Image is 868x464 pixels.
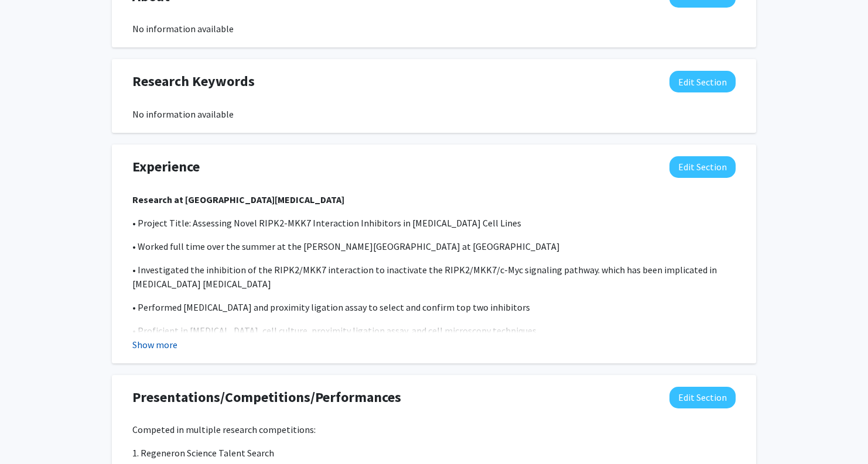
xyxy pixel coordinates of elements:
span: Research Keywords [132,71,255,92]
p: • Investigated the inhibition of the RIPK2/MKK7 interaction to inactivate the RIPK2/MKK7/c-Myc si... [132,263,736,291]
strong: Research at [GEOGRAPHIC_DATA][MEDICAL_DATA] [132,194,344,205]
button: Show more [132,338,177,352]
p: Competed in multiple research competitions: [132,422,736,436]
button: Edit Research Keywords [669,71,736,92]
p: • Proficient in [MEDICAL_DATA], cell culture, proximity ligation assay, and cell microscopy techn... [132,324,736,338]
div: No information available [132,22,736,36]
p: 1. Regeneron Science Talent Search [132,446,736,460]
div: No information available [132,107,736,121]
button: Edit Experience [669,156,736,178]
span: Presentations/Competitions/Performances [132,387,401,408]
span: Experience [132,156,200,177]
iframe: Chat [9,411,50,455]
p: • Worked full time over the summer at the [PERSON_NAME][GEOGRAPHIC_DATA] at [GEOGRAPHIC_DATA] [132,239,736,253]
button: Edit Presentations/Competitions/Performances [669,387,736,408]
p: • Performed [MEDICAL_DATA] and proximity ligation assay to select and confirm top two inhibitors [132,300,736,314]
p: • Project Title: Assessing Novel RIPK2-MKK7 Interaction Inhibitors in [MEDICAL_DATA] Cell Lines [132,216,736,230]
